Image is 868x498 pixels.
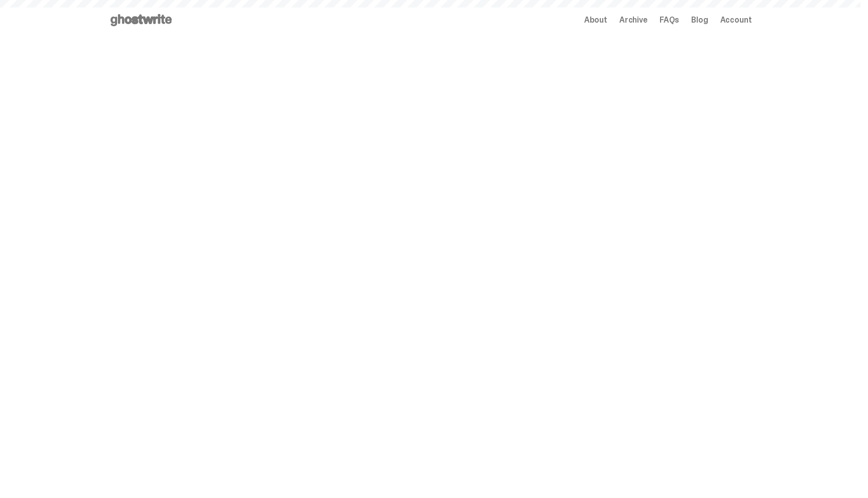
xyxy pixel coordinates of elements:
[691,16,708,24] a: Blog
[660,16,679,24] a: FAQs
[584,16,607,24] a: About
[720,16,752,24] a: Account
[619,16,647,24] a: Archive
